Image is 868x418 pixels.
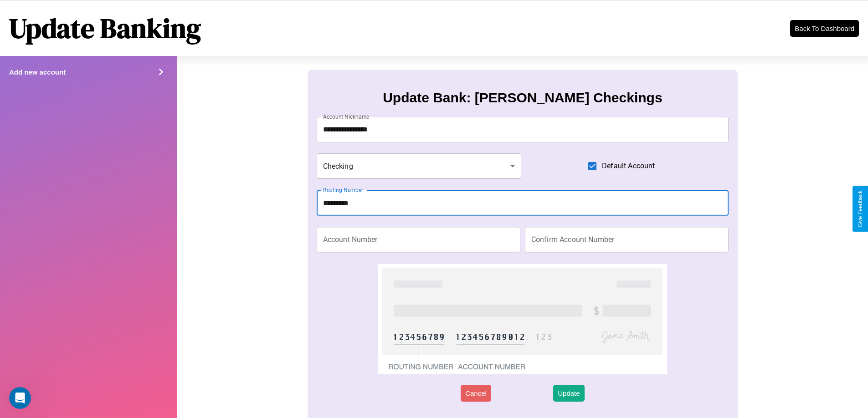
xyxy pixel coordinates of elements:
div: Checking [317,153,522,179]
button: Cancel [461,385,491,402]
button: Back To Dashboard [790,20,859,37]
label: Routing Number [323,186,363,194]
img: check [378,264,667,374]
span: Default Account [602,161,655,171]
iframe: Intercom live chat [9,387,31,409]
div: Give Feedback [857,191,863,227]
h3: Update Bank: [PERSON_NAME] Checkings [383,90,662,106]
h1: Update Banking [9,10,201,47]
h4: Add new account [9,68,66,76]
label: Account Nickname [323,113,370,121]
button: Update [553,385,584,402]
